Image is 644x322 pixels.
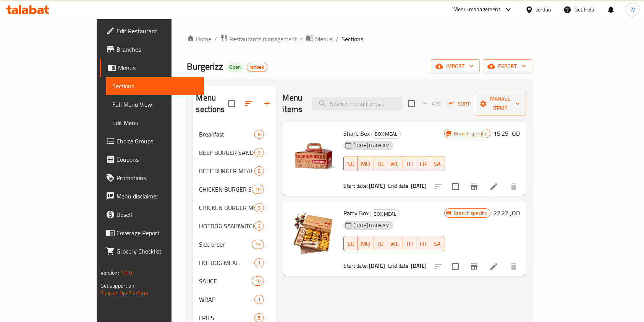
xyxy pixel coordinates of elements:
[255,223,264,230] span: 2
[315,34,333,44] span: Menus
[100,150,204,169] a: Coupons
[100,59,204,77] a: Menus
[465,257,483,276] button: Branch-specific-item
[343,261,368,271] span: Start date:
[100,205,204,224] a: Upsell
[247,64,267,70] span: Ishbek
[402,236,416,251] button: TH
[214,34,217,44] li: /
[505,257,523,276] button: delete
[252,276,264,286] div: items
[193,198,276,217] div: CHICKEN BURGER MEAL9
[100,187,204,205] a: Menu disclaimer
[117,247,198,256] span: Grocery Checklist
[376,158,384,169] span: TU
[358,236,373,251] button: MO
[118,63,198,72] span: Menus
[433,238,441,249] span: SA
[254,295,264,304] div: items
[419,158,427,169] span: FR
[254,166,264,176] div: items
[343,128,370,139] span: Share Box
[373,236,387,251] button: TU
[254,221,264,231] div: items
[106,114,204,132] a: Edit Menu
[430,236,444,251] button: SA
[187,58,223,75] span: Burgerizz
[288,208,337,257] img: Party Box
[117,155,198,164] span: Coupons
[112,100,198,109] span: Full Menu View
[112,118,198,127] span: Edit Menu
[343,156,358,171] button: SU
[117,192,198,201] span: Menu disclaimer
[390,158,399,169] span: WE
[343,181,368,191] span: Start date:
[193,290,276,309] div: WRAP1
[411,181,427,191] b: [DATE]
[494,208,520,218] h6: 22.22 JOD
[199,148,254,157] span: BEEF BURGER SANDWITCH
[447,98,472,110] button: Sort
[193,125,276,143] div: Breakfast8
[451,210,490,217] span: Branch specific
[193,143,276,162] div: BEEF BURGER SANDWITCH9
[193,180,276,198] div: CHICKEN BURGER SANDWITCH10
[465,177,483,196] button: Branch-specific-item
[199,166,254,176] div: BEEF BURGER MEAL
[100,224,204,242] a: Coverage Report
[358,156,373,171] button: MO
[100,132,204,150] a: Choice Groups
[494,128,520,139] h6: 15.25 JOD
[419,98,444,110] span: Add item
[376,238,384,249] span: TU
[373,156,387,171] button: TU
[350,222,393,229] span: [DATE] 07:08 AM
[369,181,385,191] b: [DATE]
[199,295,254,304] div: WRAP
[341,34,363,44] span: Sections
[255,168,264,175] span: 8
[416,156,430,171] button: FR
[255,131,264,138] span: 8
[451,130,490,137] span: Branch specific
[120,268,132,278] span: 1.0.0
[100,268,119,278] span: Version:
[453,5,500,14] div: Menu-management
[483,59,532,73] button: export
[226,63,244,72] div: Open
[350,142,393,149] span: [DATE] 07:08 AM
[411,261,427,271] b: [DATE]
[416,236,430,251] button: FR
[100,169,204,187] a: Promotions
[100,242,204,260] a: Grocery Checklist
[199,130,254,139] span: Breakfast
[193,272,276,290] div: SAUCE10
[112,81,198,91] span: Sections
[193,235,276,254] div: Side order13
[431,59,480,73] button: import
[489,62,526,71] span: export
[199,185,252,194] div: CHICKEN BURGER SANDWITCH
[255,204,264,211] span: 9
[193,217,276,235] div: HOTDOG SANDWITCH2
[402,156,416,171] button: TH
[371,130,401,139] div: BOX MEAL
[199,276,252,286] span: SAUCE
[117,228,198,237] span: Coverage Report
[388,181,409,191] span: End date:
[117,137,198,146] span: Choice Groups
[312,97,402,111] input: search
[229,34,297,44] span: Restaurants management
[239,94,258,113] span: Sort sections
[106,77,204,95] a: Sections
[252,278,264,285] span: 10
[117,45,198,54] span: Branches
[106,95,204,114] a: Full Menu View
[255,259,264,267] span: 1
[193,254,276,272] div: HOTDOG MEAL1
[370,209,400,218] div: BOX MEAL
